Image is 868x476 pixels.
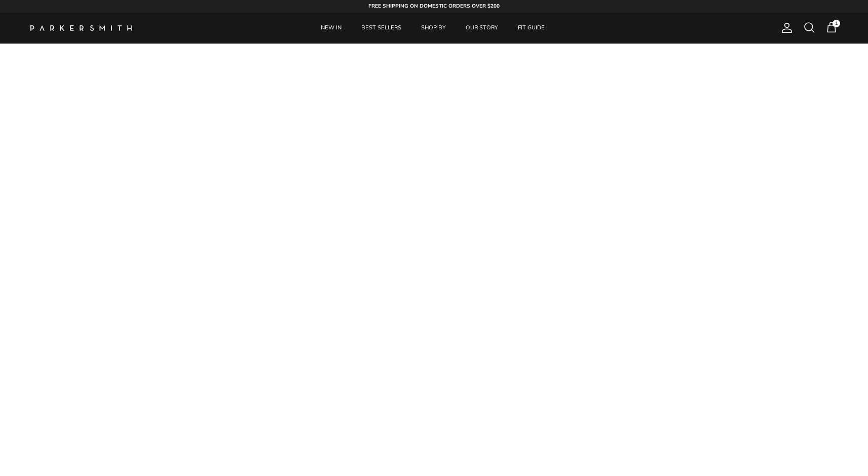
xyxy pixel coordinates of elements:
[151,13,715,44] div: Primary
[777,22,793,34] a: Account
[352,13,410,44] a: BEST SELLERS
[509,13,554,44] a: FIT GUIDE
[312,13,351,44] a: NEW IN
[825,21,838,34] a: 1
[30,25,132,31] a: Parker Smith
[368,3,500,10] strong: FREE SHIPPING ON DOMESTIC ORDERS OVER $200
[457,13,507,44] a: OUR STORY
[833,20,840,27] span: 1
[412,13,455,44] a: SHOP BY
